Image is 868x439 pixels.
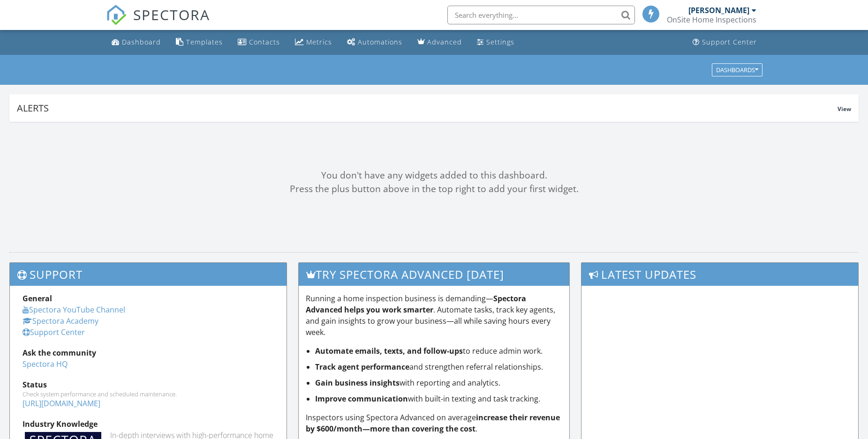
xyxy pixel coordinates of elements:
[122,37,161,46] div: Dashboard
[486,37,514,46] div: Settings
[23,293,52,304] strong: General
[358,37,402,46] div: Automations
[17,102,838,114] div: Alerts
[688,6,749,15] div: [PERSON_NAME]
[9,182,859,196] div: Press the plus button above in the top right to add your first widget.
[306,37,332,46] div: Metrics
[23,359,68,369] a: Spectora HQ
[343,34,406,51] a: Automations (Basic)
[172,34,226,51] a: Templates
[23,327,85,337] a: Support Center
[315,393,563,404] li: with built-in texting and task tracking.
[315,361,563,372] li: and strengthen referral relationships.
[315,346,463,356] strong: Automate emails, texts, and follow-ups
[299,263,570,286] h3: Try spectora advanced [DATE]
[838,105,851,113] span: View
[716,67,758,73] div: Dashboards
[106,5,127,25] img: The Best Home Inspection Software - Spectora
[249,37,280,46] div: Contacts
[234,34,284,51] a: Contacts
[23,316,98,326] a: Spectora Academy
[581,263,858,286] h3: Latest Updates
[306,293,563,338] p: Running a home inspection business is demanding— . Automate tasks, track key agents, and gain ins...
[9,169,859,182] div: You don't have any widgets added to this dashboard.
[689,34,761,51] a: Support Center
[702,37,757,46] div: Support Center
[291,34,336,51] a: Metrics
[133,5,210,24] span: SPECTORA
[306,293,526,315] strong: Spectora Advanced helps you work smarter
[315,345,563,357] li: to reduce admin work.
[108,34,165,51] a: Dashboard
[473,34,518,51] a: Settings
[667,15,756,24] div: OnSite Home Inspections
[23,305,125,315] a: Spectora YouTube Channel
[315,377,563,388] li: with reporting and analytics.
[306,412,563,434] p: Inspectors using Spectora Advanced on average .
[315,394,408,404] strong: Improve communication
[427,37,462,46] div: Advanced
[186,37,223,46] div: Templates
[106,13,210,32] a: SPECTORA
[23,347,274,358] div: Ask the community
[414,34,466,51] a: Advanced
[23,418,274,430] div: Industry Knowledge
[23,379,274,390] div: Status
[315,378,400,388] strong: Gain business insights
[10,263,287,286] h3: Support
[23,398,100,409] a: [URL][DOMAIN_NAME]
[712,63,762,76] button: Dashboards
[306,412,560,434] strong: increase their revenue by $600/month—more than covering the cost
[315,362,409,372] strong: Track agent performance
[23,390,274,398] div: Check system performance and scheduled maintenance.
[447,6,635,24] input: Search everything...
